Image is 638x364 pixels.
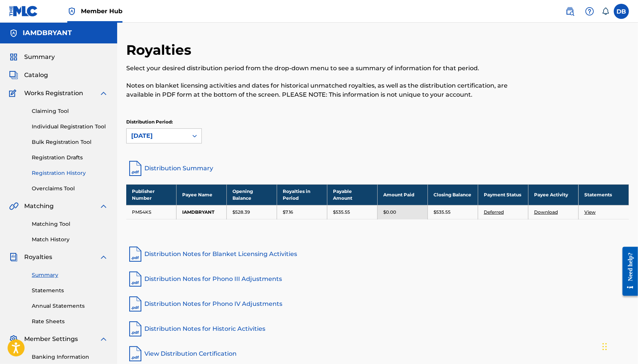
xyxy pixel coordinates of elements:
[32,123,108,131] a: Individual Registration Tool
[99,202,108,211] img: expand
[131,131,183,140] div: [DATE]
[383,209,396,216] p: $0.00
[585,7,594,16] img: help
[584,209,596,215] a: View
[32,185,108,193] a: Overclaims Tool
[9,335,18,344] img: Member Settings
[32,353,108,361] a: Banking Information
[32,107,108,115] a: Claiming Tool
[67,7,76,16] img: Top Rightsholder
[578,184,629,205] th: Statements
[327,184,378,205] th: Payable Amount
[227,184,277,205] th: Opening Balance
[378,184,428,205] th: Amount Paid
[283,209,293,216] p: $7.16
[9,6,38,17] img: MLC Logo
[600,328,638,364] iframe: Chat Widget
[602,8,609,15] div: Notifications
[126,184,177,205] th: Publisher Number
[9,89,19,98] img: Works Registration
[32,287,108,295] a: Statements
[126,159,144,177] img: distribution-summary-pdf
[9,52,55,62] a: SummarySummary
[434,209,451,216] p: $535.55
[602,335,607,358] div: Drag
[32,169,108,177] a: Registration History
[126,320,144,338] img: pdf
[126,42,195,59] h2: Royalties
[126,81,513,99] p: Notes on blanket licensing activities and dates for historical unmatched royalties, as well as th...
[9,71,48,80] a: CatalogCatalog
[24,52,55,62] span: Summary
[126,245,144,263] img: pdf
[126,345,144,363] img: pdf
[9,253,18,262] img: Royalties
[177,184,227,205] th: Payee Name
[99,89,108,98] img: expand
[126,159,629,177] a: Distribution Summary
[126,345,629,363] a: View Distribution Certification
[126,320,629,338] a: Distribution Notes for Historic Activities
[24,89,83,98] span: Works Registration
[126,64,513,73] p: Select your desired distribution period from the drop-down menu to see a summary of information f...
[534,209,558,215] a: Download
[277,184,327,205] th: Royalties in Period
[32,302,108,310] a: Annual Statements
[232,209,250,216] p: $528.39
[32,220,108,228] a: Matching Tool
[484,209,504,215] a: Deferred
[24,335,78,344] span: Member Settings
[126,270,629,288] a: Distribution Notes for Phono III Adjustments
[99,253,108,262] img: expand
[528,184,579,205] th: Payee Activity
[614,4,629,19] div: User Menu
[81,7,122,15] span: Member Hub
[24,71,48,80] span: Catalog
[565,7,575,16] img: search
[24,253,52,262] span: Royalties
[32,271,108,279] a: Summary
[617,239,638,304] iframe: Resource Center
[582,4,597,19] div: Help
[23,29,72,37] h5: IAMDBRYANT
[32,154,108,162] a: Registration Drafts
[99,335,108,344] img: expand
[126,270,144,288] img: pdf
[32,318,108,325] a: Rate Sheets
[428,184,478,205] th: Closing Balance
[562,4,578,19] a: Public Search
[126,295,144,313] img: pdf
[478,184,528,205] th: Payment Status
[9,52,18,62] img: Summary
[32,138,108,146] a: Bulk Registration Tool
[126,245,629,263] a: Distribution Notes for Blanket Licensing Activities
[9,71,18,80] img: Catalog
[333,209,350,216] p: $535.55
[9,29,18,38] img: Accounts
[126,295,629,313] a: Distribution Notes for Phono IV Adjustments
[126,205,177,219] td: PM54KS
[24,202,54,211] span: Matching
[126,119,202,125] p: Distribution Period:
[32,236,108,244] a: Match History
[177,205,227,219] td: IAMDBRYANT
[9,202,19,211] img: Matching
